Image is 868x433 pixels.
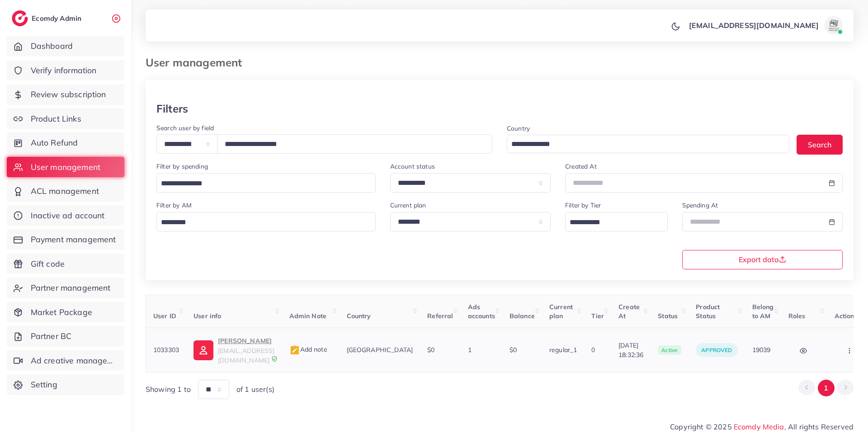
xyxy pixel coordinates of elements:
[158,216,364,230] input: Search for option
[508,137,778,151] input: Search for option
[797,135,843,154] button: Search
[835,312,858,320] span: Actions
[31,234,116,245] span: Payment management
[7,157,124,178] a: User management
[31,65,97,76] span: Verify information
[682,250,843,269] button: Export data
[427,346,434,354] span: $0
[507,124,530,133] label: Country
[682,201,718,210] label: Spending At
[289,345,300,356] img: admin_note.cdd0b510.svg
[289,312,327,320] span: Admin Note
[818,380,835,396] button: Go to page 1
[31,113,81,125] span: Product Links
[193,340,213,360] img: ic-user-info.36bf1079.svg
[31,185,99,197] span: ACL management
[825,16,843,34] img: avatar
[7,60,124,81] a: Verify information
[7,229,124,250] a: Payment management
[549,346,577,354] span: regular_1
[658,345,681,355] span: active
[618,341,643,359] span: [DATE] 18:32:36
[390,201,426,210] label: Current plan
[507,135,789,153] div: Search for option
[156,212,376,231] div: Search for option
[153,346,179,354] span: 1033303
[7,278,124,298] a: Partner management
[32,14,84,23] h2: Ecomdy Admin
[12,10,84,26] a: logoEcomdy Admin
[31,379,57,391] span: Setting
[784,421,854,432] span: , All rights Reserved
[565,201,601,210] label: Filter by Tier
[31,355,118,367] span: Ad creative management
[591,312,604,320] span: Tier
[347,312,371,320] span: Country
[7,205,124,226] a: Inactive ad account
[156,123,214,132] label: Search user by field
[31,89,106,100] span: Review subscription
[591,346,595,354] span: 0
[549,303,573,320] span: Current plan
[427,312,453,320] span: Referral
[618,303,640,320] span: Create At
[658,312,678,320] span: Status
[146,56,249,69] h3: User management
[739,256,786,263] span: Export data
[684,16,846,34] a: [EMAIL_ADDRESS][DOMAIN_NAME]avatar
[788,312,806,320] span: Roles
[289,345,327,353] span: Add note
[156,173,376,193] div: Search for option
[689,20,819,31] p: [EMAIL_ADDRESS][DOMAIN_NAME]
[7,181,124,202] a: ACL management
[153,312,176,320] span: User ID
[696,303,720,320] span: Product Status
[156,201,192,210] label: Filter by AM
[7,36,124,56] a: Dashboard
[158,177,364,191] input: Search for option
[31,40,73,52] span: Dashboard
[31,306,92,318] span: Market Package
[31,210,105,221] span: Inactive ad account
[7,108,124,129] a: Product Links
[7,326,124,347] a: Partner BC
[701,347,732,353] span: approved
[509,346,517,354] span: $0
[734,422,784,431] a: Ecomdy Media
[31,330,72,342] span: Partner BC
[7,254,124,274] a: Gift code
[7,302,124,323] a: Market Package
[7,374,124,395] a: Setting
[468,346,472,354] span: 1
[156,102,188,115] h3: Filters
[31,282,111,294] span: Partner management
[670,421,854,432] span: Copyright © 2025
[193,335,274,365] a: [PERSON_NAME][EMAIL_ADDRESS][DOMAIN_NAME]
[7,84,124,105] a: Review subscription
[347,346,413,354] span: [GEOGRAPHIC_DATA]
[146,384,191,395] span: Showing 1 to
[193,312,221,320] span: User info
[12,10,28,26] img: logo
[566,216,656,230] input: Search for option
[509,312,535,320] span: Balance
[7,350,124,371] a: Ad creative management
[798,380,854,396] ul: Pagination
[565,212,667,231] div: Search for option
[565,162,597,171] label: Created At
[7,132,124,153] a: Auto Refund
[752,346,771,354] span: 19039
[218,347,274,364] span: [EMAIL_ADDRESS][DOMAIN_NAME]
[752,303,774,320] span: Belong to AM
[271,356,278,362] img: 9CAL8B2pu8EFxCJHYAAAAldEVYdGRhdGU6Y3JlYXRlADIwMjItMTItMDlUMDQ6NTg6MzkrMDA6MDBXSlgLAAAAJXRFWHRkYXR...
[31,161,100,173] span: User management
[390,162,435,171] label: Account status
[218,335,274,346] p: [PERSON_NAME]
[236,384,274,395] span: of 1 user(s)
[468,303,495,320] span: Ads accounts
[156,162,208,171] label: Filter by spending
[31,137,78,149] span: Auto Refund
[31,258,65,270] span: Gift code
